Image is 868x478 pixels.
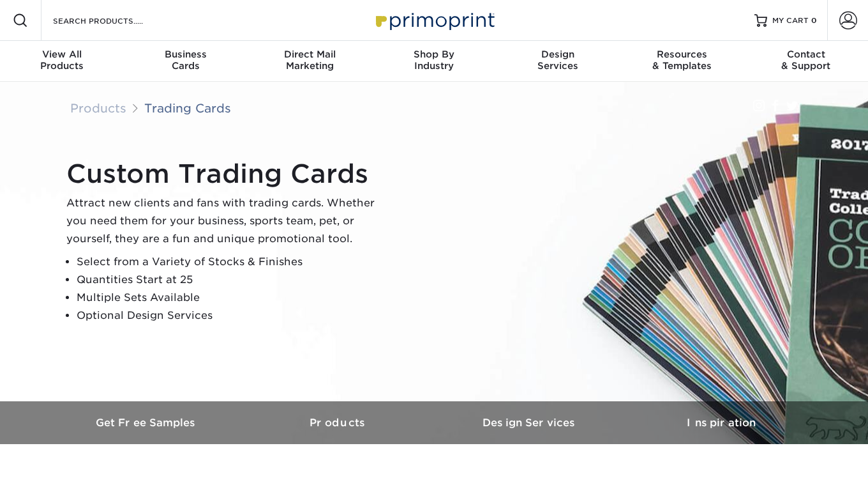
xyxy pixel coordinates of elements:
[496,41,620,82] a: DesignServices
[496,49,620,60] span: Design
[248,41,372,82] a: Direct MailMarketing
[744,41,868,82] a: Contact& Support
[434,417,625,429] h3: Design Services
[77,307,385,325] li: Optional Design Services
[248,49,372,72] div: Marketing
[372,41,496,82] a: Shop ByIndustry
[248,49,372,60] span: Direct Mail
[625,401,817,444] a: Inspiration
[51,401,243,444] a: Get Free Samples
[243,401,434,444] a: Products
[620,41,744,82] a: Resources& Templates
[772,15,809,26] span: MY CART
[625,417,817,429] h3: Inspiration
[620,49,744,72] div: & Templates
[496,49,620,72] div: Services
[77,289,385,307] li: Multiple Sets Available
[370,6,498,34] img: Primoprint
[77,271,385,289] li: Quantities Start at 25
[51,417,243,429] h3: Get Free Samples
[372,49,496,72] div: Industry
[66,158,385,189] h1: Custom Trading Cards
[52,13,176,28] input: SEARCH PRODUCTS.....
[744,49,868,72] div: & Support
[124,49,248,60] span: Business
[372,49,496,60] span: Shop By
[70,101,126,115] a: Products
[744,49,868,60] span: Contact
[811,16,817,25] span: 0
[77,253,385,271] li: Select from a Variety of Stocks & Finishes
[144,101,231,115] a: Trading Cards
[434,401,625,444] a: Design Services
[620,49,744,60] span: Resources
[124,41,248,82] a: BusinessCards
[243,417,434,429] h3: Products
[66,194,385,248] p: Attract new clients and fans with trading cards. Whether you need them for your business, sports ...
[124,49,248,72] div: Cards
